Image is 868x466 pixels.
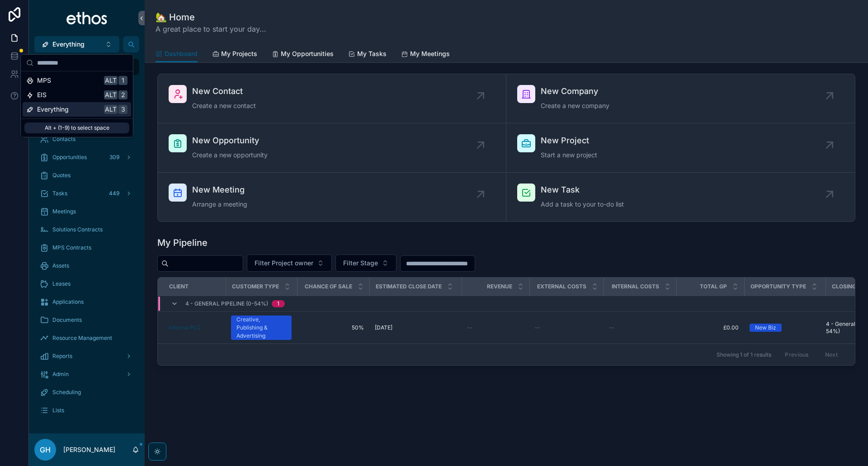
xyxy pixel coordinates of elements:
a: Quotes [34,167,139,184]
span: Applications [52,298,84,306]
div: scrollable content [29,52,145,430]
a: Lists [34,402,139,419]
span: Tasks [52,190,67,197]
a: [DATE] [375,324,456,331]
span: Create a new company [541,101,609,110]
a: New ContactCreate a new contact [158,74,506,123]
span: Add a task to your to-do list [541,200,624,209]
span: My Projects [221,49,257,58]
span: My Tasks [357,49,387,58]
a: Solutions Contracts [34,221,139,238]
span: Revenue [487,283,512,290]
a: 50% [302,324,364,331]
span: Everything [37,105,69,114]
span: Arrange a meeting [192,200,247,209]
span: New Opportunity [192,134,268,147]
a: New ProjectStart a new project [506,123,855,173]
span: Solutions Contracts [52,226,103,233]
span: -- [535,324,540,331]
span: Alt [105,91,117,99]
span: New Meeting [192,184,247,196]
span: Filter Stage [343,259,378,268]
span: 3 [119,106,127,113]
span: Admin [52,371,69,378]
a: New MeetingArrange a meeting [158,173,506,221]
span: Assets [52,262,69,269]
span: Reports [52,353,72,360]
a: New OpportunityCreate a new opportunity [158,123,506,173]
span: New Company [541,85,609,98]
span: My Meetings [410,49,450,58]
a: Contacts [34,131,139,147]
span: Scheduling [52,389,81,396]
img: App logo [66,11,108,25]
a: Resource Management [34,330,139,346]
div: Suggestions [21,71,133,118]
a: Dashboard [156,46,198,63]
span: Estimated close date [376,283,442,290]
a: -- [467,324,524,331]
span: Meetings [52,208,76,215]
a: My Projects [212,46,257,64]
span: New Task [541,184,624,196]
a: Documents [34,312,139,328]
span: Contacts [52,136,75,143]
span: Filter Project owner [255,259,313,268]
span: Leases [52,280,71,287]
span: A great place to start your day... [156,24,266,34]
div: New Biz [755,324,776,332]
span: Showing 1 of 1 results [717,351,771,358]
a: Opportunities309 [34,149,139,165]
span: Client [169,283,189,290]
a: Informa PLC [169,324,220,331]
a: Meetings [34,203,139,220]
span: Opportunities [52,154,87,161]
span: -- [609,324,614,331]
h1: 🏡 Home [156,11,266,24]
span: MPS [37,76,51,85]
span: Internal Costs [612,283,659,290]
a: Creative, Publishing & Advertising [231,315,292,340]
div: 309 [107,152,122,163]
a: My Opportunities [272,46,334,64]
a: New CompanyCreate a new company [506,74,855,123]
span: Documents [52,316,82,324]
span: MPS Contracts [52,244,91,251]
span: EIS [37,90,47,99]
span: Lists [52,407,64,414]
div: 1 [277,300,279,307]
span: Quotes [52,172,71,179]
span: Create a new opportunity [192,151,268,160]
span: 2 [119,91,127,99]
p: Alt + (1-9) to select space [24,122,129,133]
a: £0.00 [682,324,739,331]
span: Dashboard [165,49,198,58]
a: My Meetings [401,46,450,64]
a: Assets [34,258,139,274]
span: Customer Type [232,283,279,290]
span: Alt [105,77,117,84]
span: Alt [105,106,117,113]
h1: My Pipeline [157,236,208,249]
a: MPS Contracts [34,240,139,256]
span: GH [40,444,51,455]
a: New TaskAdd a task to your to-do list [506,173,855,221]
button: Select Button [247,254,332,272]
a: New Biz [750,324,820,332]
a: Informa PLC [169,324,201,331]
span: My Opportunities [281,49,334,58]
span: 1 [119,77,127,84]
a: Scheduling [34,384,139,400]
a: Leases [34,276,139,292]
a: My Tasks [348,46,387,64]
a: -- [609,324,671,331]
span: Resource Management [52,334,112,342]
button: Select Button [335,254,396,272]
a: Reports [34,348,139,364]
p: [PERSON_NAME] [63,445,115,454]
span: Everything [52,40,85,49]
a: Applications [34,294,139,310]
